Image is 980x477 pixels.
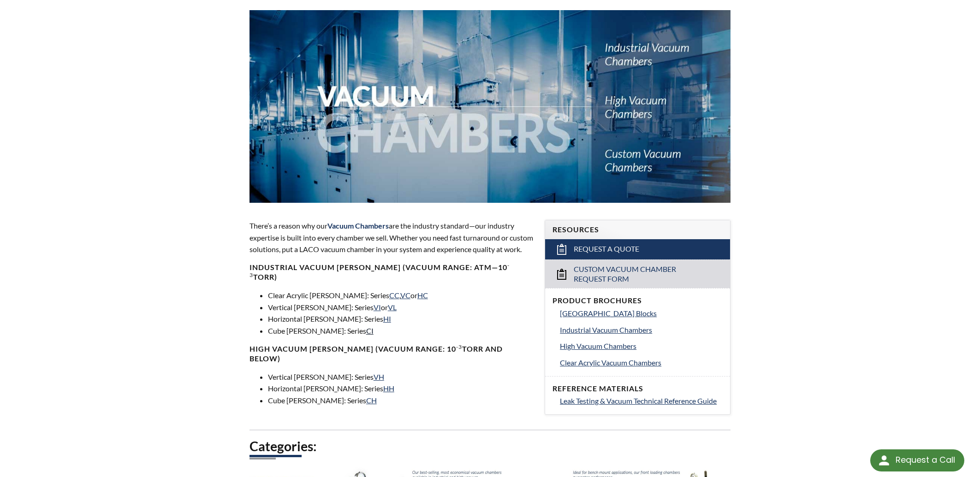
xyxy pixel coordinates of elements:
[560,325,652,334] span: Industrial Vacuum Chambers
[374,372,384,381] a: VH
[366,326,374,335] a: CI
[560,309,657,318] span: [GEOGRAPHIC_DATA] Blocks
[388,303,397,312] a: VL
[560,324,723,336] a: Industrial Vacuum Chambers
[574,265,704,284] span: Custom Vacuum Chamber Request Form
[545,239,730,259] a: Request a Quote
[552,296,723,306] h4: Product Brochures
[560,395,723,407] a: Leak Testing & Vacuum Technical Reference Guide
[366,396,377,405] a: CH
[249,10,731,202] img: Vacuum Chambers
[456,343,462,350] sup: -3
[545,259,730,289] a: Custom Vacuum Chamber Request Form
[249,220,534,255] p: There’s a reason why our are the industry standard—our industry expertise is built into every cha...
[268,289,534,301] li: Clear Acrylic [PERSON_NAME]: Series , or
[268,383,534,395] li: Horizontal [PERSON_NAME]: Series
[268,313,534,325] li: Horizontal [PERSON_NAME]: Series
[417,291,428,300] a: HC
[877,453,891,468] img: round button
[268,371,534,383] li: Vertical [PERSON_NAME]: Series
[249,438,731,455] h2: Categories:
[383,314,391,323] a: HI
[400,291,410,300] a: VC
[268,325,534,337] li: Cube [PERSON_NAME]: Series
[870,449,964,471] div: Request a Call
[560,396,717,405] span: Leak Testing & Vacuum Technical Reference Guide
[574,244,639,254] span: Request a Quote
[896,449,955,471] div: Request a Call
[383,384,394,393] a: HH
[552,384,723,394] h4: Reference Materials
[389,291,399,300] a: CC
[560,358,661,367] span: Clear Acrylic Vacuum Chambers
[249,262,510,278] sup: -3
[560,307,723,319] a: [GEOGRAPHIC_DATA] Blocks
[268,301,534,313] li: Vertical [PERSON_NAME]: Series or
[249,263,534,282] h4: Industrial Vacuum [PERSON_NAME] (vacuum range: atm—10 Torr)
[327,221,389,230] span: Vacuum Chambers
[552,225,723,235] h4: Resources
[268,395,534,406] li: Cube [PERSON_NAME]: Series
[560,342,636,350] span: High Vacuum Chambers
[249,344,534,364] h4: High Vacuum [PERSON_NAME] (Vacuum range: 10 Torr and below)
[560,357,723,369] a: Clear Acrylic Vacuum Chambers
[560,340,723,352] a: High Vacuum Chambers
[374,303,381,312] a: VI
